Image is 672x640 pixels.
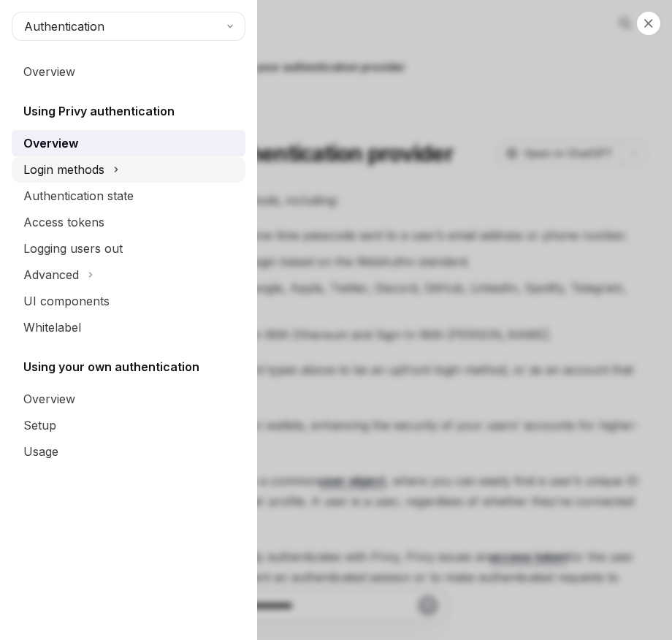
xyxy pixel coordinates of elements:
[23,63,75,80] div: Overview
[23,266,79,283] div: Advanced
[12,209,245,235] a: Access tokens
[12,183,245,209] a: Authentication state
[23,292,110,310] div: UI components
[23,319,81,336] div: Whitelabel
[12,58,245,85] a: Overview
[23,390,75,408] div: Overview
[12,12,245,41] button: Authentication
[23,187,134,205] div: Authentication state
[12,438,245,465] a: Usage
[23,102,175,120] h5: Using Privy authentication
[23,213,104,231] div: Access tokens
[23,134,78,152] div: Overview
[23,443,58,460] div: Usage
[12,130,245,156] a: Overview
[23,416,56,434] div: Setup
[12,288,245,314] a: UI components
[24,18,104,35] span: Authentication
[12,412,245,438] a: Setup
[23,161,104,178] div: Login methods
[12,235,245,262] a: Logging users out
[12,314,245,340] a: Whitelabel
[12,386,245,412] a: Overview
[23,240,123,257] div: Logging users out
[23,358,199,376] h5: Using your own authentication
